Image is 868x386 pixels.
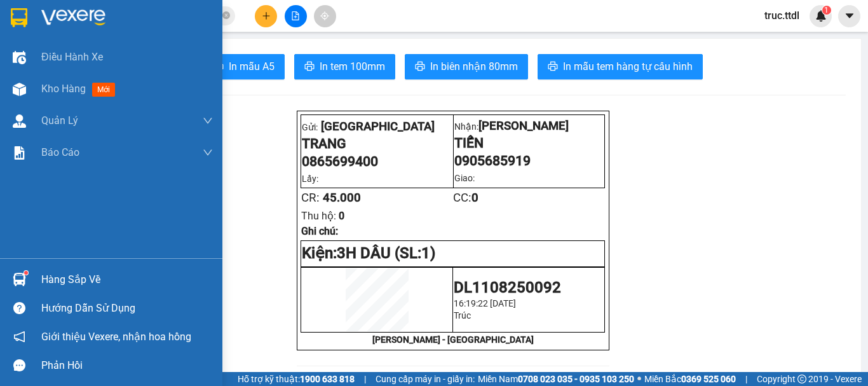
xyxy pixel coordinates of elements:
span: In mẫu tem hàng tự cấu hình [563,59,693,74]
img: warehouse-icon [13,114,26,128]
span: truc.ttdl [754,8,810,24]
button: plus [255,5,277,27]
img: logo-vxr [11,8,27,27]
span: [GEOGRAPHIC_DATA] [321,120,435,134]
img: warehouse-icon [13,273,26,286]
sup: 1 [24,271,28,275]
span: notification [13,331,25,343]
span: Kiện: [302,244,337,262]
span: In tem 100mm [320,59,385,74]
span: DL1108250092 [454,279,561,296]
span: 1 [824,6,829,15]
span: Kho hàng [41,83,86,95]
img: solution-icon [13,146,26,160]
span: down [203,148,213,158]
span: Thu hộ: [301,210,336,222]
button: printerIn biên nhận 80mm [405,54,528,79]
span: Cung cấp máy in - giấy in: [376,372,475,386]
button: printerIn mẫu tem hàng tự cấu hình [538,54,703,79]
span: Điều hành xe [41,49,103,65]
strong: 0708 023 035 - 0935 103 250 [518,374,634,384]
span: Giới thiệu Vexere, nhận hoa hồng [41,329,191,345]
span: mới [92,83,115,97]
p: Nhận: [454,119,604,133]
p: Gửi: [302,118,452,134]
span: | [745,372,747,386]
span: Quản Lý [41,113,78,128]
span: message [13,359,25,371]
div: Phản hồi [41,356,213,375]
span: file-add [291,11,300,20]
span: | [364,372,366,386]
span: plus [262,11,271,20]
button: aim [314,5,336,27]
span: Báo cáo [41,144,79,160]
span: 3H DÂU (SL: [337,244,435,262]
span: 0905685919 [454,153,531,169]
span: TIẾN [454,135,484,151]
span: In mẫu A5 [229,59,275,74]
strong: 0369 525 060 [681,374,736,384]
strong: [PERSON_NAME] - [GEOGRAPHIC_DATA] [372,334,534,345]
button: file-add [285,5,307,27]
span: down [203,116,213,126]
span: 0 [339,210,344,222]
div: Hướng dẫn sử dụng [41,299,213,318]
span: Lấy: [302,174,318,184]
span: 45.000 [323,191,361,205]
span: printer [415,61,425,73]
span: ⚪️ [637,376,641,382]
span: [PERSON_NAME] [478,119,569,133]
strong: 1900 633 818 [300,374,355,384]
span: Miền Nam [478,372,634,386]
span: caret-down [844,10,855,22]
div: Hàng sắp về [41,270,213,289]
img: warehouse-icon [13,83,26,96]
span: close-circle [222,11,230,19]
span: Trúc [454,310,471,321]
span: CC: [453,191,478,205]
span: Giao: [454,173,475,183]
span: 1) [421,244,435,262]
span: 0 [471,191,478,205]
img: warehouse-icon [13,51,26,64]
button: printerIn tem 100mm [294,54,395,79]
span: Hỗ trợ kỹ thuật: [238,372,355,386]
sup: 1 [822,6,831,15]
span: Ghi chú: [301,225,338,237]
span: close-circle [222,10,230,22]
button: printerIn mẫu A5 [203,54,285,79]
span: printer [304,61,315,73]
span: aim [320,11,329,20]
img: icon-new-feature [815,10,827,22]
span: copyright [797,375,806,383]
span: In biên nhận 80mm [430,59,518,74]
span: printer [548,61,558,73]
span: CR: [301,191,320,205]
span: 16:19:22 [DATE] [454,298,516,308]
span: question-circle [13,302,25,314]
span: 0865699400 [302,153,378,169]
span: TRANG [302,135,346,151]
span: Miền Bắc [644,372,736,386]
button: caret-down [838,5,860,27]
